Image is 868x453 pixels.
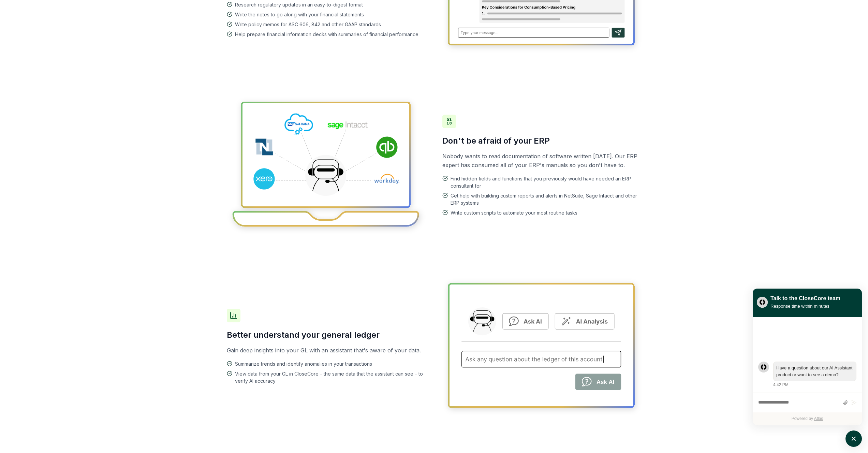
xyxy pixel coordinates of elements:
div: Response time within minutes [770,303,840,310]
div: atlas-message-bubble [773,362,856,381]
img: Don't be afraid of your ERP [227,97,426,234]
span: Get help with building custom reports and alerts in NetSuite, Sage Intacct and other ERP systems [451,192,642,206]
span: Write policy memos for ASC 606, 842 and other GAAP standards [235,21,381,28]
button: atlas-launcher [845,430,862,447]
div: atlas-message-author-avatar [758,362,769,372]
div: atlas-message-text [776,365,853,378]
div: 4:42 PM [773,382,789,388]
img: Better understand your general ledger [442,278,642,416]
span: Research regulatory updates in an easy-to-digest format [235,1,363,8]
div: atlas-window [753,289,862,425]
span: Help prepare financial information decks with summaries of financial performance [235,31,418,38]
p: Gain deep insights into your GL with an assistant that's aware of your data. [227,346,426,355]
h3: Better understand your general ledger [227,330,426,340]
p: Nobody wants to read documentation of software written [DATE]. Our ERP expert has consumed all of... [442,152,642,170]
h3: Don't be afraid of your ERP [442,135,642,146]
span: Find hidden fields and functions that you previously would have needed an ERP consultant for [451,175,642,189]
button: Attach files by clicking or dropping files here [843,400,848,406]
div: Talk to the CloseCore team [770,294,840,303]
a: Atlas [814,416,823,421]
div: Powered by [753,412,862,425]
div: atlas-ticket [753,317,862,425]
div: atlas-composer [758,396,856,409]
span: View data from your GL in CloseCore – the same data that the assistant can see – to verify AI acc... [235,370,426,384]
div: Wednesday, August 13, 4:42 PM [773,362,856,388]
span: Summarize trends and identify anomalies in your transactions [235,360,372,367]
span: Write custom scripts to automate your most routine tasks [451,209,577,216]
span: Write the notes to go along with your financial statements [235,11,364,18]
div: atlas-message [758,362,856,388]
img: yblje5SQxOoZuw2TcITt_icon.png [757,297,768,308]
